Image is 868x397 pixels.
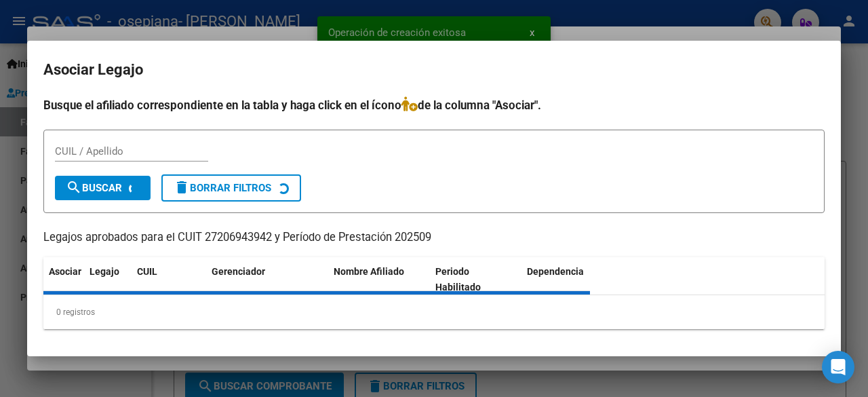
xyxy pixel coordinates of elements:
span: Dependencia [527,266,584,277]
p: Legajos aprobados para el CUIT 27206943942 y Período de Prestación 202509 [43,229,825,246]
datatable-header-cell: Legajo [84,257,132,302]
span: Borrar Filtros [174,182,271,194]
button: Borrar Filtros [161,174,301,202]
datatable-header-cell: Nombre Afiliado [328,257,430,302]
datatable-header-cell: Dependencia [521,257,623,302]
datatable-header-cell: Asociar [43,257,84,302]
span: Asociar [49,266,81,277]
span: Buscar [66,182,122,194]
span: Periodo Habilitado [435,266,481,292]
button: Buscar [55,176,151,200]
div: 0 registros [43,295,825,329]
datatable-header-cell: Gerenciador [206,257,328,302]
span: CUIL [137,266,157,277]
span: Nombre Afiliado [334,266,404,277]
datatable-header-cell: CUIL [132,257,206,302]
h4: Busque el afiliado correspondiente en la tabla y haga click en el ícono de la columna "Asociar". [43,96,825,114]
mat-icon: delete [174,179,190,195]
div: Open Intercom Messenger [822,351,854,383]
datatable-header-cell: Periodo Habilitado [430,257,521,302]
mat-icon: search [66,179,82,195]
span: Gerenciador [212,266,265,277]
span: Legajo [90,266,119,277]
h2: Asociar Legajo [43,57,825,83]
